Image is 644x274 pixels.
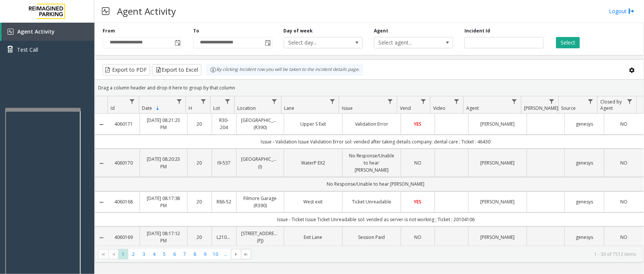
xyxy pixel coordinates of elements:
a: [PERSON_NAME] [473,234,522,241]
a: Ticket Unreadable [347,198,396,205]
span: YES [414,199,422,205]
a: Location Filter Menu [269,96,280,106]
span: Agent Activity [17,28,55,35]
a: genesys [569,198,599,205]
span: Page 7 [180,249,190,259]
a: [GEOGRAPHIC_DATA] (I) [241,155,279,170]
a: 4060171 [112,120,135,128]
a: Session Paid [347,234,396,241]
span: Page 11 [221,249,231,259]
a: R30-204 [217,117,232,131]
a: R86-52 [217,198,232,205]
a: Collapse Details [95,235,108,241]
span: Page 2 [128,249,138,259]
span: Vend [400,105,411,111]
span: Test Call [17,46,38,54]
a: Agent Filter Menu [509,96,520,106]
a: NO [609,198,639,205]
h3: Agent Activity [113,2,180,20]
a: Parker Filter Menu [547,96,557,106]
a: [DATE] 08:21:23 PM [144,117,183,131]
span: Sortable [155,105,161,111]
label: Agent [374,28,388,34]
span: Page 10 [211,249,221,259]
span: NO [620,199,627,205]
span: Go to the last page [243,251,249,257]
span: Issue [342,105,353,111]
span: Select day... [284,37,347,48]
a: West exit [289,198,338,205]
a: [DATE] 08:17:38 PM [144,195,183,209]
span: Id [111,105,115,111]
button: Select [556,37,580,48]
a: YES [406,198,430,205]
span: Go to the next page [233,251,239,257]
a: genesys [569,120,599,128]
a: [PERSON_NAME] [473,120,522,128]
a: NO [406,234,430,241]
span: NO [414,160,421,166]
label: Day of week [284,28,313,34]
button: Export to Excel [152,64,201,75]
a: NO [406,159,430,166]
label: To [193,28,199,34]
label: From [103,28,115,34]
span: Source [561,105,576,111]
a: WaterP EX2 [289,159,338,166]
a: [STREET_ADDRESS](PJ) [241,230,279,244]
span: Page 3 [139,249,149,259]
span: NO [620,234,627,240]
a: Collapse Details [95,160,108,166]
a: NO [609,234,639,241]
a: Date Filter Menu [174,96,184,106]
span: Video [433,105,446,111]
a: 4060169 [112,234,135,241]
a: L21073000 [217,234,232,241]
span: Page 9 [200,249,210,259]
span: Go to the last page [241,249,251,260]
a: Source Filter Menu [586,96,596,106]
a: No Response/Unable to hear [PERSON_NAME] [347,152,396,174]
a: 20 [192,120,207,128]
a: Upper S Exit [289,120,338,128]
a: Collapse Details [95,199,108,205]
a: [GEOGRAPHIC_DATA] (R390) [241,117,279,131]
button: Export to PDF [103,64,150,75]
div: Drag a column header and drop it here to group by that column [95,81,644,94]
a: Lot Filter Menu [223,96,233,106]
span: YES [414,121,422,127]
label: Incident Id [464,28,490,34]
span: Date [142,105,152,111]
img: 'icon' [8,29,14,35]
span: Lot [213,105,220,111]
span: NO [620,121,627,127]
span: Page 1 [118,249,128,259]
span: [PERSON_NAME] [524,105,558,111]
a: Filmore Garage (R390) [241,195,279,209]
span: Closed by Agent [600,99,622,111]
a: 20 [192,198,207,205]
span: Toggle popup [173,37,181,48]
a: Closed by Agent Filter Menu [625,96,635,106]
a: Collapse Details [95,122,108,128]
a: 4060168 [112,198,135,205]
span: Toggle popup [264,37,272,48]
img: pageIcon [102,2,109,20]
span: Page 6 [169,249,180,259]
td: Issue - Validation Issue Validation Error sol: vended after taking details company: dental care ;... [108,135,644,149]
a: Issue Filter Menu [385,96,395,106]
a: Lane Filter Menu [327,96,337,106]
span: Location [237,105,256,111]
a: Vend Filter Menu [418,96,429,106]
a: YES [406,120,430,128]
a: Video Filter Menu [452,96,462,106]
td: Issue - Ticket Issue Ticket Unreadable sol: vended as server is not working ; Ticket : 20104106 [108,212,644,226]
span: Lane [284,105,294,111]
a: 20 [192,234,207,241]
a: Exit Lane [289,234,338,241]
a: [PERSON_NAME] [473,198,522,205]
a: Id Filter Menu [127,96,137,106]
a: H Filter Menu [198,96,208,106]
a: genesys [569,159,599,166]
a: genesys [569,234,599,241]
